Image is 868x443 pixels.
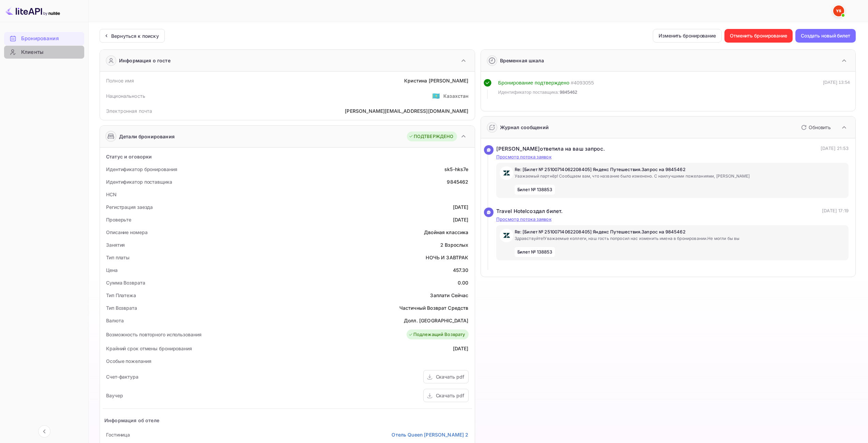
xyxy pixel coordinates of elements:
ya-tr-span: Проверьте [106,217,131,223]
button: Изменить бронирование [653,29,722,43]
ya-tr-span: Клиенты [21,48,43,56]
ya-tr-span: НОЧЬ И ЗАВТРАК [426,255,468,260]
img: Логотип LiteAPI [5,5,60,16]
ya-tr-span: Отель Queen [PERSON_NAME] 2 [392,432,468,438]
button: Создать новый билет [795,29,856,43]
button: Свернуть навигацию [38,425,50,438]
img: Служба Поддержки Яндекса [833,5,844,16]
ya-tr-span: Особые пожелания [106,358,151,364]
a: Отель Queen [PERSON_NAME] 2 [392,431,468,438]
div: Клиенты [4,46,84,59]
ya-tr-span: Скачать pdf [436,393,464,398]
ya-tr-span: Не могли бы вы [707,236,739,241]
ya-tr-span: Просмотр потока заявок [496,154,551,159]
ya-tr-span: Описание номера [106,229,148,235]
ya-tr-span: Электронная почта [106,108,152,114]
ya-tr-span: подтверждено [535,80,570,86]
ya-tr-span: Занятия [106,242,125,248]
ya-tr-span: Re: [Билет № 25100714062208405] Яндекс Путешествия. [515,167,642,172]
ya-tr-span: Тип Возврата [106,305,137,311]
ya-tr-span: Просмотр потока заявок [496,216,551,222]
ya-tr-span: Скачать pdf [436,374,464,380]
ya-tr-span: Бронирования [21,35,59,43]
ya-tr-span: Отменить бронирование [730,32,787,40]
img: AwvSTEc2VUhQAAAAAElFTkSuQmCC [500,229,513,242]
ya-tr-span: sk5-hks7e [444,166,468,172]
ya-tr-span: Билет № 138853 [517,249,553,255]
ya-tr-span: Цена [106,267,118,273]
ya-tr-span: Казахстан [443,93,468,99]
ya-tr-span: Подлежащий Возврату [413,331,465,338]
ya-tr-span: [DATE] 13:54 [823,80,850,85]
div: 0.00 [458,279,469,286]
ya-tr-span: Тип Платежа [106,292,136,298]
ya-tr-span: Частичный Возврат Средств [399,305,469,311]
ya-tr-span: Запрос на 9845462 [642,167,686,172]
button: Обновить [797,122,834,133]
ya-tr-span: Здравствуйте! [515,236,544,241]
ya-tr-span: Информация о госте [119,57,171,64]
ya-tr-span: Гостиница [106,432,130,438]
ya-tr-span: Travel Hotel [496,208,527,215]
ya-tr-span: Возможность повторного использования [106,332,201,337]
ya-tr-span: Полное имя [106,78,134,83]
span: США [432,90,440,102]
ya-tr-span: Статус и оговорки [106,154,152,159]
ya-tr-span: Идентификатор поставщика: [498,90,559,95]
ya-tr-span: Вернуться к поиску [111,33,159,39]
img: AwvSTEc2VUhQAAAAAElFTkSuQmCC [500,166,513,180]
ya-tr-span: [PERSON_NAME] [496,145,540,153]
ya-tr-span: [PERSON_NAME][EMAIL_ADDRESS][DOMAIN_NAME] [345,108,468,114]
ya-tr-span: Детали бронирования [119,133,175,140]
ya-tr-span: Обновить [809,124,831,130]
ya-tr-span: Заплати Сейчас [430,292,468,298]
ya-tr-span: Сумма Возврата [106,280,145,286]
ya-tr-span: Ваучер [106,393,123,398]
ya-tr-span: Re: [Билет № 25100714062208405] Яндекс Путешествия. [515,229,642,234]
ya-tr-span: Идентификатор бронирования [106,166,177,172]
ya-tr-span: Уважаемые коллеги, наш гость попросил нас изменить имена в бронировании. [544,236,707,241]
ya-tr-span: Временная шкала [500,58,544,63]
ya-tr-span: Регистрация заезда [106,204,153,210]
ya-tr-span: Кристина [404,78,427,83]
ya-tr-span: Валюта [106,318,123,323]
ya-tr-span: Долл. [GEOGRAPHIC_DATA] [404,318,468,323]
ya-tr-span: Уважаемый партнёр! Сообщаем вам, что название было изменено. С наилучшими пожеланиями, [PERSON_NAME] [515,173,750,179]
div: [DATE] [453,203,469,211]
ya-tr-span: ответила на ваш запрос. [540,145,605,153]
ya-tr-span: 2 Взрослых [440,242,469,248]
div: [DATE] [453,216,469,223]
ya-tr-span: создал билет. [527,208,563,215]
button: Отменить бронирование [724,29,793,43]
ya-tr-span: Изменить бронирование [659,32,716,40]
ya-tr-span: Запрос на 9845462 [642,229,686,234]
ya-tr-span: 9845462 [560,90,577,95]
ya-tr-span: Счет-фактура [106,374,138,380]
ya-tr-span: 🇰🇿 [432,92,440,100]
ya-tr-span: Журнал сообщений [500,124,549,130]
a: Бронирования [4,32,84,45]
ya-tr-span: Бронирование [498,80,533,86]
ya-tr-span: Идентификатор поставщика [106,179,172,185]
ya-tr-span: [DATE] 17:19 [822,208,849,213]
div: # 4093055 [571,79,594,87]
ya-tr-span: Билет № 138853 [517,187,553,192]
ya-tr-span: Создать новый билет [801,32,850,40]
ya-tr-span: Информация об отеле [104,417,159,423]
ya-tr-span: Двойная классика [424,229,468,235]
ya-tr-span: [PERSON_NAME] [429,78,469,83]
div: 457.30 [453,266,469,274]
div: [DATE] [453,345,469,352]
ya-tr-span: HCN [106,192,117,197]
ya-tr-span: Крайний срок отмены бронирования [106,346,192,351]
a: Клиенты [4,46,84,58]
ya-tr-span: Национальность [106,93,145,99]
div: 9845462 [447,178,468,185]
div: Бронирования [4,32,84,45]
ya-tr-span: [DATE] 21:53 [821,146,849,151]
ya-tr-span: Тип платы [106,255,130,260]
ya-tr-span: ПОДТВЕРЖДЕНО [414,133,454,140]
